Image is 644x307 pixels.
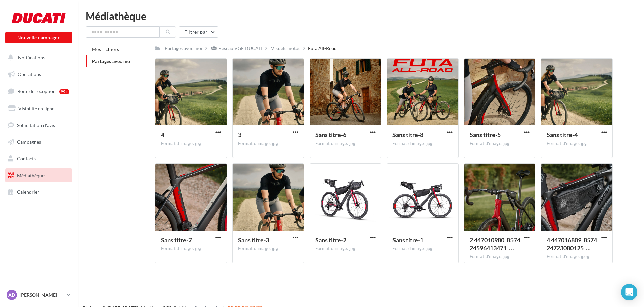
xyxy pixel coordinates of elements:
[17,88,56,94] span: Boîte de réception
[621,284,637,300] div: Open Intercom Messenger
[179,26,218,38] button: Filtrer par
[315,236,346,244] span: Sans titre-2
[547,131,578,139] span: Sans titre-4
[8,291,15,298] span: AD
[17,122,55,128] span: Sollicitation d'avis
[238,236,269,244] span: Sans titre-3
[315,141,376,147] div: Format d'image: jpg
[5,288,72,301] a: AD [PERSON_NAME]
[86,11,636,21] div: Médiathèque
[218,45,262,52] div: Réseau VGF DUCATI
[17,156,36,161] span: Contacts
[470,254,530,260] div: Format d'image: jpg
[161,236,192,244] span: Sans titre-7
[238,246,298,252] div: Format d'image: jpg
[17,173,45,178] span: Médiathèque
[4,67,74,82] a: Opérations
[315,246,376,252] div: Format d'image: jpg
[5,32,72,43] button: Nouvelle campagne
[4,101,74,116] a: Visibilité en ligne
[392,131,423,139] span: Sans titre-8
[470,131,501,139] span: Sans titre-5
[392,246,453,252] div: Format d'image: jpg
[4,51,71,65] button: Notifications
[4,84,74,98] a: Boîte de réception99+
[4,185,74,199] a: Calendrier
[18,105,54,111] span: Visibilité en ligne
[161,131,164,139] span: 4
[238,131,241,139] span: 3
[271,45,300,52] div: Visuels motos
[308,45,337,52] div: Futa All-Road
[470,141,530,147] div: Format d'image: jpg
[92,46,119,52] span: Mes fichiers
[17,139,41,145] span: Campagnes
[547,254,607,260] div: Format d'image: jpeg
[547,141,607,147] div: Format d'image: jpg
[392,236,423,244] span: Sans titre-1
[20,291,64,298] p: [PERSON_NAME]
[17,189,39,195] span: Calendrier
[238,141,298,147] div: Format d'image: jpg
[470,236,520,252] span: 2 447010980_857424596413471_6491704373881742589_n
[161,246,221,252] div: Format d'image: jpg
[18,55,45,60] span: Notifications
[18,71,41,77] span: Opérations
[4,152,74,166] a: Contacts
[165,45,202,52] div: Partagés avec moi
[547,236,597,252] span: 4 447016809_857424723080125_4517880807422127728_n
[4,168,74,183] a: Médiathèque
[315,131,346,139] span: Sans titre-6
[392,141,453,147] div: Format d'image: jpg
[4,118,74,132] a: Sollicitation d'avis
[161,141,221,147] div: Format d'image: jpg
[92,58,132,64] span: Partagés avec moi
[59,89,69,94] div: 99+
[4,135,74,149] a: Campagnes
